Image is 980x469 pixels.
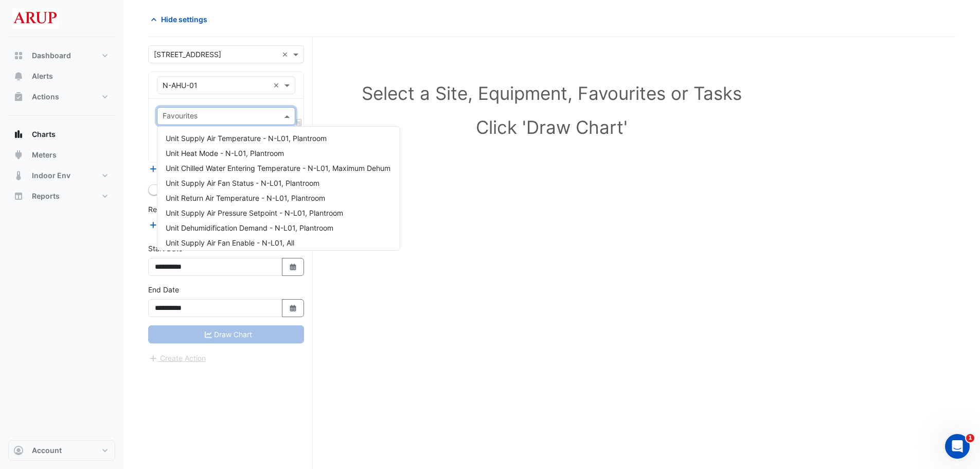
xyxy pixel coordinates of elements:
span: Actions [32,92,59,102]
button: Meters [8,145,115,165]
button: Indoor Env [8,165,115,186]
span: Unit Chilled Water Entering Temperature - N-L01, Maximum Dehum [166,164,390,172]
app-icon: Indoor Env [13,170,24,181]
div: Options List [157,127,400,250]
span: Hide settings [161,14,207,25]
span: Unit Supply Air Temperature - N-L01, Plantroom [166,134,327,143]
span: Account [32,445,62,456]
button: Add Equipment [148,163,210,175]
button: Hide settings [148,10,214,28]
span: 1 [966,434,974,442]
app-icon: Charts [13,129,24,140]
app-icon: Meters [13,150,24,160]
span: Unit Supply Air Fan Enable - N-L01, All [166,238,294,247]
span: Unit Supply Air Pressure Setpoint - N-L01, Plantroom [166,209,343,217]
button: Actions [8,86,115,107]
img: Company Logo [12,8,59,29]
h1: Click 'Draw Chart' [171,116,933,138]
app-escalated-ticket-create-button: Please correct errors first [148,353,206,361]
button: Reports [8,186,115,206]
span: Clear [282,49,291,60]
span: Reports [32,191,60,201]
button: Add Reference Line [148,219,225,231]
button: Account [8,440,115,461]
label: Reference Lines [148,204,202,215]
span: Dashboard [32,50,71,61]
app-icon: Reports [13,191,24,201]
h1: Select a Site, Equipment, Favourites or Tasks [171,82,933,104]
span: Meters [32,150,57,160]
app-icon: Dashboard [13,50,24,61]
label: Start Date [148,243,183,254]
span: Unit Return Air Temperature - N-L01, Plantroom [166,194,325,202]
div: Favourites [161,110,198,124]
button: Alerts [8,66,115,86]
span: Indoor Env [32,170,70,181]
span: Clear [273,80,282,91]
span: Unit Dehumidification Demand - N-L01, Plantroom [166,223,333,232]
button: Charts [8,124,115,145]
span: Unit Heat Mode - N-L01, Plantroom [166,149,284,158]
span: Charts [32,129,56,140]
fa-icon: Select Date [289,263,298,271]
fa-icon: Select Date [289,304,298,312]
app-icon: Alerts [13,71,24,81]
span: Alerts [32,71,53,81]
label: End Date [148,284,179,295]
button: Dashboard [8,45,115,66]
span: Choose Function [295,118,304,127]
span: Unit Supply Air Fan Status - N-L01, Plantroom [166,179,319,187]
iframe: Intercom live chat [945,434,970,459]
app-icon: Actions [13,92,24,102]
